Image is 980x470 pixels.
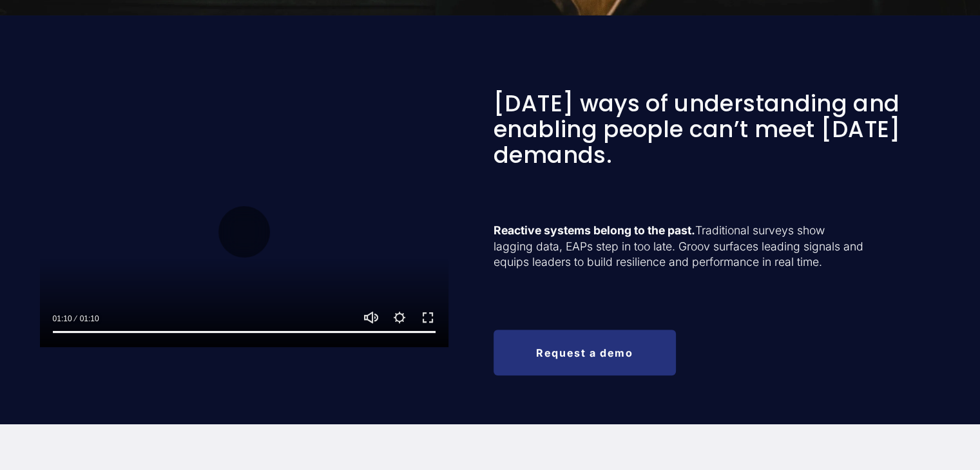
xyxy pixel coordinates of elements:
[494,223,695,237] strong: Reactive systems belong to the past.
[53,312,75,325] div: Current time
[53,327,436,336] input: Seek
[494,330,676,375] a: Request a demo
[218,206,270,258] button: Play
[494,91,940,169] h3: [DATE] ways of understanding and enabling people can’t meet [DATE] demands.
[75,312,102,325] div: Duration
[494,223,865,270] p: Traditional surveys show lagging data, EAPs step in too late. Groov surfaces leading signals and ...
